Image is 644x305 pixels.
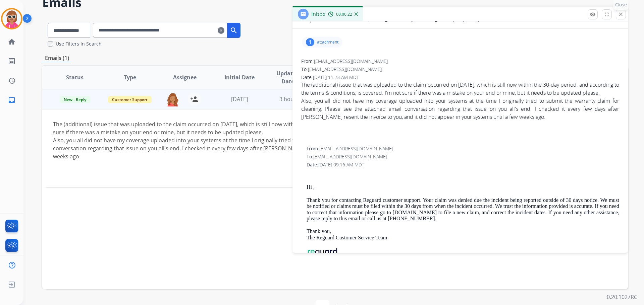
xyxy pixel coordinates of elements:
p: Emails (1) [42,54,72,62]
div: To: [301,66,619,73]
p: Thank you for contacting Reguard customer support. Your claim was denied due the incident being r... [307,197,619,222]
span: 00:00:22 [336,12,352,17]
mat-icon: person_add [190,95,198,103]
span: [EMAIL_ADDRESS][DOMAIN_NAME] [319,145,393,152]
div: From: [307,145,619,152]
span: New - Reply [60,96,90,103]
p: Thank you, The Reguard Customer Service Team [307,228,619,241]
button: Close [616,9,626,19]
span: [DATE] 09:16 AM MDT [318,161,364,168]
img: agent-avatar [166,92,179,106]
mat-icon: inbox [8,96,16,104]
mat-icon: fullscreen [604,11,610,17]
mat-icon: remove_red_eye [590,11,596,17]
span: Type [124,73,136,81]
span: Inbox [311,10,325,18]
span: 3 hours ago [279,95,310,103]
div: 1 [306,38,314,46]
span: [DATE] 11:23 AM MDT [313,74,359,80]
p: Hi , [307,184,619,190]
div: To: [307,153,619,160]
img: Reguard+Logotype+Color_WBG_S.png [307,247,340,257]
mat-icon: search [230,26,238,34]
div: Also, you all did not have my coverage uploaded into your systems at the time I originally tried ... [301,81,619,129]
p: 0.20.1027RC [607,293,637,301]
span: [EMAIL_ADDRESS][DOMAIN_NAME] [314,58,388,64]
div: The (additional) issue that was uploaded to the claim occurred on [DATE], which is still now with... [53,120,507,136]
span: Customer Support [108,96,152,103]
span: Initial Date [224,73,255,81]
mat-icon: list_alt [8,57,16,65]
span: [DATE] [231,95,248,103]
span: [EMAIL_ADDRESS][DOMAIN_NAME] [308,66,382,72]
img: avatar [2,9,21,28]
div: Also, you all did not have my coverage uploaded into your systems at the time I originally tried ... [53,120,507,168]
div: From: [301,58,619,65]
mat-icon: history [8,77,16,85]
label: Use Filters In Search [56,41,102,47]
div: Date: [307,161,619,168]
mat-icon: home [8,38,16,46]
span: Updated Date [273,69,303,85]
div: Date: [301,74,619,81]
p: attachment [317,40,338,45]
div: The (additional) issue that was uploaded to the claim occurred on [DATE], which is still now with... [301,81,619,97]
span: [EMAIL_ADDRESS][DOMAIN_NAME] [313,153,387,160]
mat-icon: close [618,11,624,17]
span: Status [66,73,84,81]
mat-icon: clear [218,26,224,34]
span: Assignee [173,73,197,81]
